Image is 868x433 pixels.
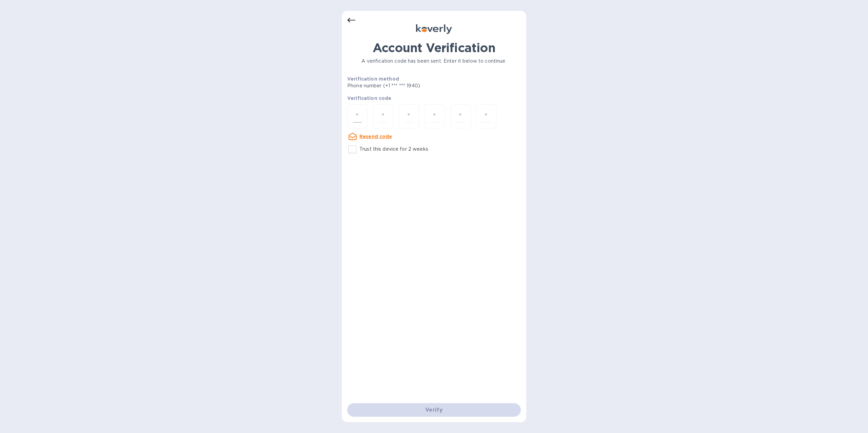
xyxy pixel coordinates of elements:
p: Trust this device for 2 weeks [359,146,428,153]
b: Verification method [347,76,399,82]
p: Verification code [347,95,521,102]
h1: Account Verification [347,41,521,55]
p: Phone number (+1 *** *** 1940) [347,82,472,89]
p: A verification code has been sent. Enter it below to continue. [347,58,521,65]
u: Resend code [359,134,392,139]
